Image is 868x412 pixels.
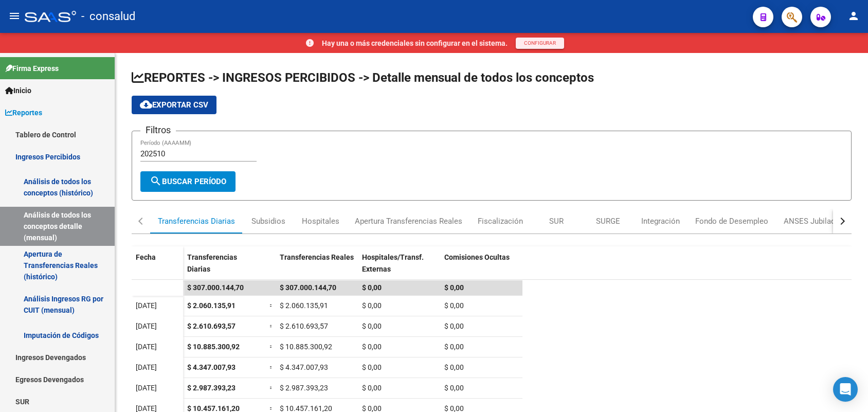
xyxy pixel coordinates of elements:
[187,363,236,371] span: $ 4.347.007,93
[355,216,462,227] div: Apertura Transferencias Reales
[187,322,236,330] span: $ 2.610.693,57
[187,253,237,273] span: Transferencias Diarias
[280,301,328,310] span: $ 2.060.135,91
[784,216,844,227] div: ANSES Jubilados
[280,363,328,371] span: $ 4.347.007,93
[302,216,339,227] div: Hospitales
[8,10,21,22] mat-icon: menu
[362,322,382,330] span: $ 0,00
[440,246,522,290] datatable-header-cell: Comisiones Ocultas
[695,216,768,227] div: Fondo de Desempleo
[280,343,332,351] span: $ 10.885.300,92
[280,283,336,292] span: $ 307.000.144,70
[444,363,464,371] span: $ 0,00
[136,363,157,371] span: [DATE]
[183,246,265,290] datatable-header-cell: Transferencias Diarias
[269,301,274,310] span: =
[136,301,157,310] span: [DATE]
[833,377,858,402] div: Open Intercom Messenger
[847,10,860,22] mat-icon: person
[276,246,358,290] datatable-header-cell: Transferencias Reales
[362,301,382,310] span: $ 0,00
[81,5,135,28] span: - consalud
[187,343,240,351] span: $ 10.885.300,92
[136,322,157,330] span: [DATE]
[150,175,162,187] mat-icon: search
[136,253,156,261] span: Fecha
[280,322,328,330] span: $ 2.610.693,57
[362,343,382,351] span: $ 0,00
[269,343,274,351] span: =
[478,216,523,227] div: Fiscalización
[158,216,235,227] div: Transferencias Diarias
[444,283,464,292] span: $ 0,00
[362,363,382,371] span: $ 0,00
[5,107,42,118] span: Reportes
[269,384,274,392] span: =
[251,216,285,227] div: Subsidios
[444,384,464,392] span: $ 0,00
[444,343,464,351] span: $ 0,00
[444,301,464,310] span: $ 0,00
[187,384,236,392] span: $ 2.987.393,23
[136,343,157,351] span: [DATE]
[269,322,274,330] span: =
[280,253,354,261] span: Transferencias Reales
[132,96,216,114] button: Exportar CSV
[524,40,556,46] span: CONFIGURAR
[362,253,424,273] span: Hospitales/Transf. Externas
[516,38,564,49] button: CONFIGURAR
[5,85,31,96] span: Inicio
[187,283,244,292] span: $ 307.000.144,70
[132,246,183,290] datatable-header-cell: Fecha
[280,384,328,392] span: $ 2.987.393,23
[136,384,157,392] span: [DATE]
[140,98,152,111] mat-icon: cloud_download
[269,363,274,371] span: =
[150,177,226,186] span: Buscar Período
[322,38,508,49] p: Hay una o más credenciales sin configurar en el sistema.
[549,216,564,227] div: SUR
[358,246,440,290] datatable-header-cell: Hospitales/Transf. Externas
[362,384,382,392] span: $ 0,00
[187,301,236,310] span: $ 2.060.135,91
[641,216,680,227] div: Integración
[444,253,510,261] span: Comisiones Ocultas
[596,216,620,227] div: SURGE
[140,123,176,137] h3: Filtros
[444,322,464,330] span: $ 0,00
[140,171,236,192] button: Buscar Período
[5,63,59,74] span: Firma Express
[132,70,594,85] span: REPORTES -> INGRESOS PERCIBIDOS -> Detalle mensual de todos los conceptos
[140,100,208,110] span: Exportar CSV
[362,283,382,292] span: $ 0,00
